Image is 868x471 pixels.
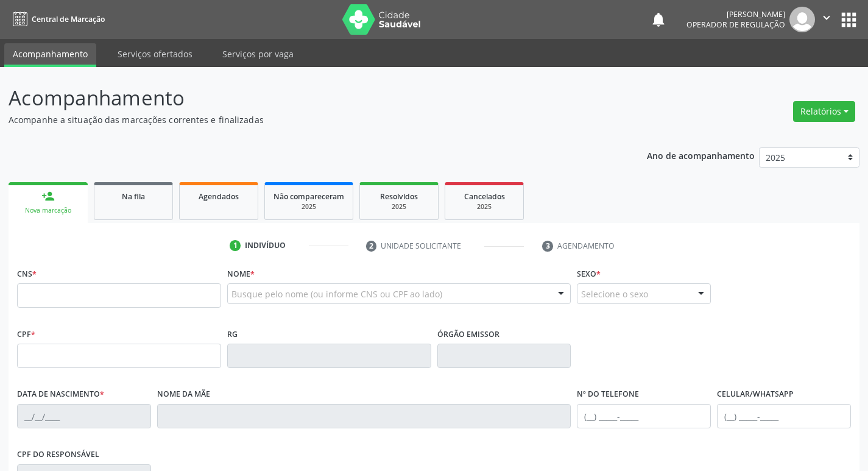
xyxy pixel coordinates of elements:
span: Busque pelo nome (ou informe CNS ou CPF ao lado) [231,288,442,300]
label: RG [227,325,238,344]
button: Relatórios [793,101,855,122]
a: Central de Marcação [9,9,105,29]
div: person_add [41,189,55,203]
input: (__) _____-_____ [717,404,851,428]
span: Cancelados [464,191,505,202]
a: Acompanhamento [4,43,96,67]
label: CNS [17,264,37,283]
input: (__) _____-_____ [577,404,711,428]
img: img [789,7,815,32]
div: 1 [230,240,241,251]
label: Órgão emissor [437,325,499,344]
span: Não compareceram [273,191,344,202]
a: Serviços ofertados [109,43,201,65]
label: Nome da mãe [157,385,210,404]
input: __/__/____ [17,404,151,428]
label: CPF [17,325,35,344]
button:  [815,7,838,32]
span: Agendados [199,191,239,202]
div: 2025 [273,202,344,211]
span: Central de Marcação [32,14,105,24]
label: Nome [227,264,255,283]
label: Nº do Telefone [577,385,639,404]
a: Serviços por vaga [214,43,302,65]
span: Selecione o sexo [581,288,648,300]
div: Nova marcação [17,206,79,215]
span: Na fila [122,191,145,202]
p: Acompanhe a situação das marcações correntes e finalizadas [9,113,604,126]
p: Ano de acompanhamento [647,147,755,163]
label: Data de nascimento [17,385,104,404]
i:  [820,11,833,24]
label: CPF do responsável [17,445,99,464]
div: [PERSON_NAME] [686,9,785,19]
label: Sexo [577,264,601,283]
label: Celular/WhatsApp [717,385,794,404]
div: Indivíduo [245,240,286,251]
button: apps [838,9,859,30]
span: Operador de regulação [686,19,785,30]
p: Acompanhamento [9,83,604,113]
div: 2025 [369,202,429,211]
span: Resolvidos [380,191,418,202]
button: notifications [650,11,667,28]
div: 2025 [454,202,515,211]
